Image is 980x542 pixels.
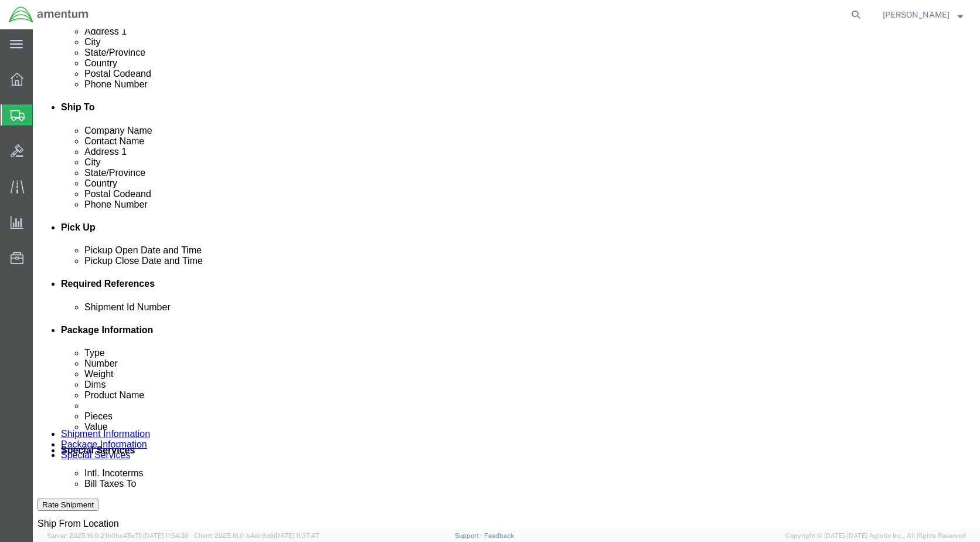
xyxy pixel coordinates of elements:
[455,532,484,539] a: Support
[8,6,89,23] img: logo
[194,532,319,539] span: Client: 2025.16.0-b4dc8a9
[47,532,189,539] span: Server: 2025.16.0-21b0bc45e7b
[274,532,319,539] span: [DATE] 11:37:47
[785,531,966,541] span: Copyright © [DATE]-[DATE] Agistix Inc., All Rights Reserved
[883,8,950,21] span: Eric Aanesatd
[882,8,964,22] button: [PERSON_NAME]
[33,29,980,530] iframe: FS Legacy Container
[484,532,514,539] a: Feedback
[143,532,189,539] span: [DATE] 11:54:36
